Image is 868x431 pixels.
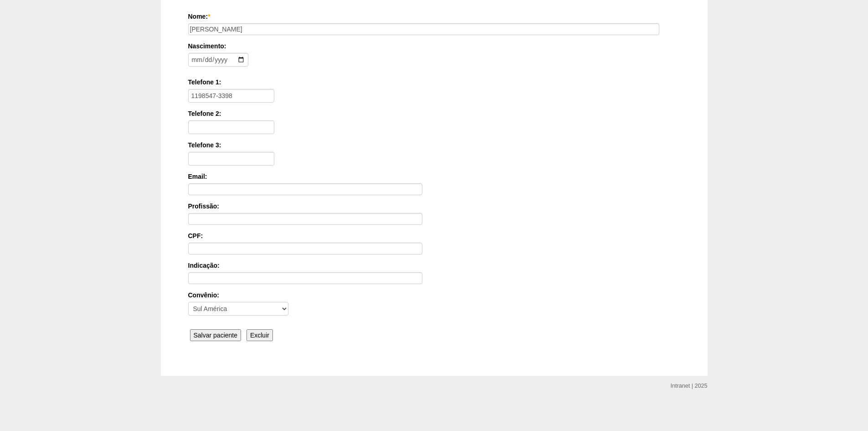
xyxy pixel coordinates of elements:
div: Intranet | 2025 [671,381,708,390]
label: Indicação: [188,261,680,270]
input: Excluir [247,329,273,341]
label: Convênio: [188,291,680,300]
label: Telefone 1: [188,78,680,87]
label: Nascimento: [188,42,677,51]
input: Salvar paciente [190,329,241,341]
label: Email: [188,172,680,181]
label: Telefone 2: [188,109,680,118]
label: Telefone 3: [188,140,680,150]
label: Profissão: [188,202,680,211]
span: Este campo é obrigatório. [208,13,210,20]
label: CPF: [188,231,680,240]
label: Nome: [188,12,680,21]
